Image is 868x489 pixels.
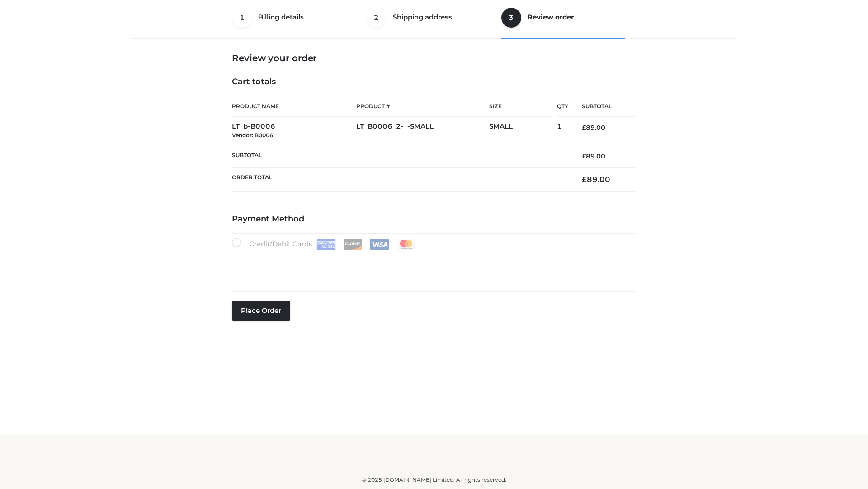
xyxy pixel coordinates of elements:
th: Product # [356,96,489,117]
h4: Cart totals [232,77,636,87]
button: Place order [232,301,290,321]
td: LT_B0006_2-_-SMALL [356,117,489,145]
bdi: 89.00 [582,124,605,132]
div: © 2025 [DOMAIN_NAME] Limited. All rights reserved. [134,475,734,484]
iframe: Secure payment input frame [230,249,634,282]
th: Size [489,96,552,117]
td: 1 [557,117,568,145]
span: £ [582,175,587,184]
label: Credit/Debit Cards [232,238,417,250]
small: Vendor: B0006 [232,132,273,139]
img: Visa [370,239,389,250]
img: Mastercard [396,239,416,250]
h3: Review your order [232,53,636,63]
th: Subtotal [568,96,636,117]
bdi: 89.00 [582,175,610,184]
th: Order Total [232,168,568,192]
td: SMALL [489,117,557,145]
img: Amex [316,239,336,250]
th: Subtotal [232,145,568,167]
h4: Payment Method [232,214,636,224]
bdi: 89.00 [582,152,605,160]
img: Discover [343,239,363,250]
span: £ [582,152,586,160]
span: £ [582,124,586,132]
th: Qty [557,96,568,117]
th: Product Name [232,96,356,117]
td: LT_b-B0006 [232,117,356,145]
